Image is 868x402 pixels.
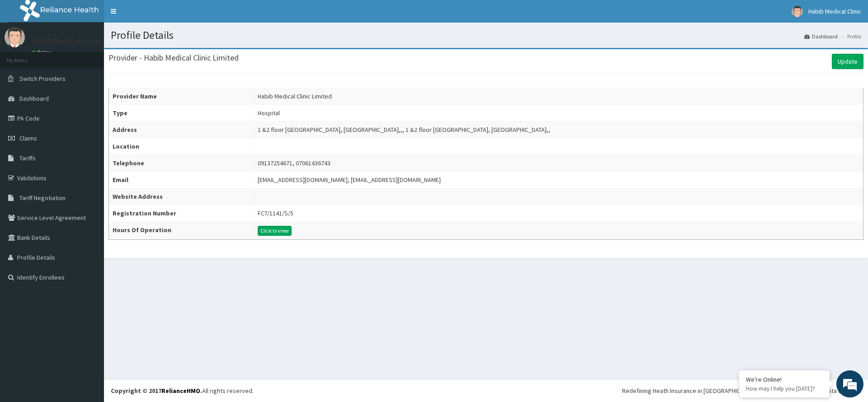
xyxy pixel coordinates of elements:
[622,386,861,395] div: Redefining Heath Insurance in [GEOGRAPHIC_DATA] using Telemedicine and Data Science!
[19,194,66,202] span: Tariff Negotiation
[792,6,803,17] img: User Image
[109,155,254,172] th: Telephone
[258,159,330,168] div: 09137254671, 07061436743
[258,125,550,134] div: 1 &2 floor [GEOGRAPHIC_DATA], [GEOGRAPHIC_DATA],,, 1 &2 floor [GEOGRAPHIC_DATA], [GEOGRAPHIC_DATA],,
[32,49,53,56] a: Online
[832,54,863,69] a: Update
[258,209,293,218] div: FCT/1141/S/5
[109,172,254,188] th: Email
[109,222,254,240] th: Hours Of Operation
[746,385,823,393] p: How may I help you today?
[839,33,861,40] li: Profile
[746,375,823,383] div: We're Online!
[19,154,36,162] span: Tariffs
[258,175,441,184] div: [EMAIL_ADDRESS][DOMAIN_NAME], [EMAIL_ADDRESS][DOMAIN_NAME]
[19,75,66,83] span: Switch Providers
[109,88,254,105] th: Provider Name
[19,94,49,103] span: Dashboard
[5,27,25,47] img: User Image
[108,54,239,62] h3: Provider - Habib Medical Clinic Limited
[111,29,861,41] h1: Profile Details
[161,387,200,395] a: RelianceHMO
[804,33,838,40] a: Dashboard
[258,92,332,101] div: Habib Medical Clinic Limited
[109,188,254,205] th: Website Address
[808,7,861,15] span: Habib Medical Clinic
[109,138,254,155] th: Location
[32,37,101,45] p: Habib Medical Clinic
[111,387,202,395] strong: Copyright © 2017 .
[109,105,254,122] th: Type
[258,108,280,117] div: Hospital
[109,122,254,138] th: Address
[258,226,292,236] button: Click to view
[19,134,37,142] span: Claims
[104,379,868,402] footer: All rights reserved.
[109,205,254,222] th: Registration Number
